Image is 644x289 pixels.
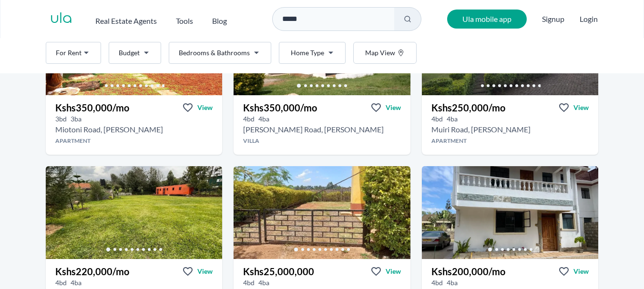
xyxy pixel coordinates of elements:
[95,11,157,27] button: Real Estate Agents
[243,114,255,124] h5: 4 bedrooms
[55,101,129,114] h3: Kshs 350,000 /mo
[234,137,410,145] h4: Villa
[55,278,67,288] h5: 4 bedrooms
[46,166,222,259] img: 4 bedroom Stand-alone house for rent - Kshs 220,000/mo - in Karen around Karen Blixen Coffee Gard...
[422,166,598,259] img: 4 bedroom Apartment for rent - Kshs 200,000/mo - in Karen around Karen Country Club, Nairobi, Ken...
[258,114,269,124] h5: 4 bathrooms
[71,278,82,288] h5: 4 bathrooms
[56,48,82,58] span: For Rent
[431,265,505,278] h3: Kshs 200,000 /mo
[119,48,140,58] span: Budget
[212,11,227,27] a: Blog
[447,114,458,124] h5: 4 bathrooms
[55,265,129,278] h3: Kshs 220,000 /mo
[279,42,346,64] button: Home Type
[197,267,213,276] span: View
[365,48,395,58] span: Map View
[243,101,317,114] h3: Kshs 350,000 /mo
[95,15,157,27] h2: Real Estate Agents
[55,124,163,135] h2: 3 bedroom Apartment for rent in Karen - Kshs 350,000/mo -Miotoni Commons, Nairobi, Kenya, Nairobi...
[179,48,250,58] span: Bedrooms & Bathrooms
[243,124,384,135] h2: 4 bedroom Villa for rent in Karen - Kshs 350,000/mo -Karen Blixen Museum, Karen Road, Nairobi, Ke...
[580,13,598,25] button: Login
[212,15,227,27] h2: Blog
[169,42,271,64] button: Bedrooms & Bathrooms
[386,103,401,112] span: View
[176,15,193,27] h2: Tools
[431,114,443,124] h5: 4 bedrooms
[258,278,269,288] h5: 4 bathrooms
[176,11,193,27] button: Tools
[71,114,82,124] h5: 3 bathrooms
[422,95,598,155] a: Kshs250,000/moViewView property in detail4bd 4ba Muiri Road, [PERSON_NAME]Apartment
[197,103,213,112] span: View
[109,42,161,64] button: Budget
[243,265,314,278] h3: Kshs 25,000,000
[431,101,505,114] h3: Kshs 250,000 /mo
[542,10,564,29] span: Signup
[46,137,222,145] h4: Apartment
[46,95,222,155] a: Kshs350,000/moViewView property in detail3bd 3ba Miotoni Road, [PERSON_NAME]Apartment
[291,48,324,58] span: Home Type
[422,137,598,145] h4: Apartment
[95,11,246,27] nav: Main
[573,267,589,276] span: View
[243,278,255,288] h5: 4 bedrooms
[386,267,401,276] span: View
[431,278,443,288] h5: 4 bedrooms
[573,103,589,112] span: View
[50,10,72,28] a: ula
[234,166,410,259] img: 4 bedroom Apartment for sale - Kshs 25,000,000 - in Karen around Kerarapon Police Post, Nairobi, ...
[431,124,531,135] h2: 4 bedroom Apartment for rent in Karen - Kshs 250,000/mo -Karen Bomas Inn, Muiri Road, Nairobi, Ke...
[447,10,527,29] a: Ula mobile app
[55,114,67,124] h5: 3 bedrooms
[46,42,101,64] button: For Rent
[234,95,410,155] a: Kshs350,000/moViewView property in detail4bd 4ba [PERSON_NAME] Road, [PERSON_NAME]Villa
[447,278,458,288] h5: 4 bathrooms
